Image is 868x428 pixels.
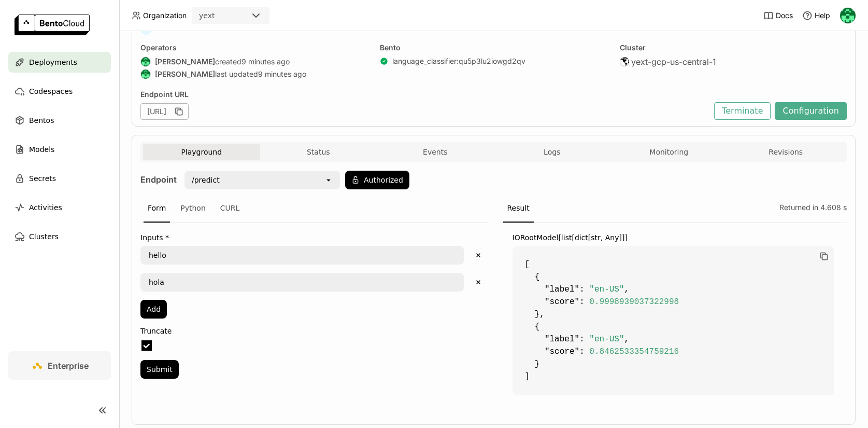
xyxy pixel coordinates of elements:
span: "label" [545,285,579,294]
span: ] [525,372,530,381]
span: Help [815,11,830,20]
img: Ariana Martino [840,8,856,23]
span: "en-US" [589,335,624,344]
span: : [579,335,585,344]
span: Organization [143,11,187,20]
label: Inputs * [140,233,488,242]
button: Terminate [714,102,771,120]
div: Returned in 4.608 s [775,195,847,223]
button: Authorized [345,171,409,189]
div: Form [144,195,170,223]
span: 0.9998939037322998 [589,297,679,307]
span: Codespaces [29,85,73,98]
input: Selected yext. [216,11,217,21]
button: Configuration [775,102,847,120]
a: Bentos [8,110,111,131]
span: { [535,272,540,282]
span: "score" [545,297,579,307]
span: yext-gcp-us-central-1 [631,57,716,67]
strong: [PERSON_NAME] [155,70,215,79]
a: Codespaces [8,81,111,102]
button: Monitoring [610,144,728,160]
input: Selected /predict. [221,175,222,185]
div: Help [802,10,830,21]
span: Activities [29,201,62,214]
span: : [579,285,585,294]
img: logo [15,15,90,35]
div: Endpoint URL [140,90,709,99]
button: Revisions [728,144,845,160]
img: Ariana Martino [141,57,150,66]
div: Bento [380,43,607,52]
button: Add [140,300,167,319]
a: Docs [763,10,793,21]
label: IORootModel[list[dict[str, Any]]] [513,233,835,242]
button: Playground [143,144,260,160]
svg: Delete [474,251,483,260]
span: } [535,360,540,369]
a: language_classifier:qu5p3lu2iowgd2qv [392,57,525,66]
button: Events [377,144,494,160]
span: : [579,347,585,356]
span: } [535,310,540,319]
span: , [539,310,545,319]
button: Status [260,144,377,160]
span: 0.8462533354759216 [589,347,679,356]
div: Result [503,195,534,223]
div: last updated [140,69,367,79]
a: Activities [8,197,111,218]
span: Deployments [29,56,77,68]
div: created [140,57,367,67]
button: Submit [140,360,179,379]
div: CURL [216,195,244,223]
span: 9 minutes ago [258,70,306,79]
span: Models [29,143,54,156]
strong: Endpoint [140,174,177,185]
div: Python [176,195,210,223]
span: Clusters [29,230,59,243]
div: [URL] [140,103,189,120]
span: "label" [545,335,579,344]
span: { [535,322,540,332]
span: Logs [544,147,560,157]
label: Truncate [140,327,488,335]
span: Bentos [29,114,54,127]
div: /predict [192,175,220,185]
span: Enterprise [48,361,89,371]
span: Secrets [29,172,56,185]
span: Docs [776,11,793,20]
div: Operators [140,43,367,52]
svg: open [324,176,333,184]
span: : [579,297,585,307]
strong: [PERSON_NAME] [155,57,215,66]
a: Enterprise [8,351,111,380]
img: Ariana Martino [141,70,150,79]
span: , [624,335,630,344]
span: [ [525,260,530,269]
a: Deployments [8,52,111,73]
a: Models [8,139,111,160]
span: 9 minutes ago [241,57,290,66]
a: Clusters [8,226,111,247]
a: Secrets [8,168,111,189]
div: Cluster [620,43,847,52]
div: yext [199,10,215,21]
textarea: hello [141,247,463,264]
textarea: hola [141,274,463,291]
svg: Delete [474,278,483,287]
span: , [624,285,630,294]
span: "en-US" [589,285,624,294]
span: "score" [545,347,579,356]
